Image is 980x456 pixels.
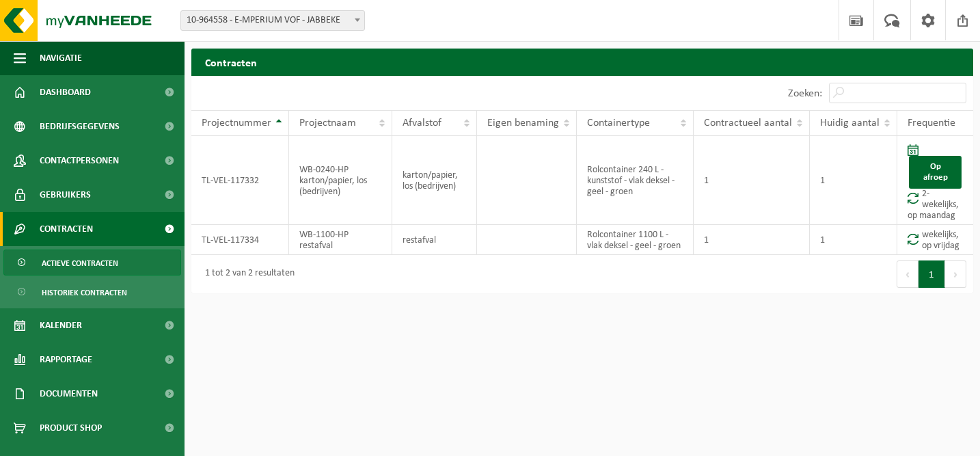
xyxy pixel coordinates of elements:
span: Kalender [40,308,82,343]
div: 1 tot 2 van 2 resultaten [198,262,295,286]
h2: Contracten [191,49,973,75]
td: TL-VEL-117334 [191,225,289,255]
span: Contracten [40,212,93,246]
span: Eigen benaming [487,118,559,129]
button: Previous [897,260,918,288]
span: Projectnaam [299,118,356,129]
a: Op afroep [909,156,962,189]
span: Afvalstof [403,118,441,129]
span: Product Shop [40,411,102,445]
span: Contractueel aantal [704,118,792,129]
button: Next [945,260,966,288]
td: 1 [694,136,810,225]
td: 1 [694,225,810,255]
td: WB-1100-HP restafval [289,225,392,255]
button: 1 [918,260,945,288]
span: Navigatie [40,41,82,75]
span: Actieve contracten [42,250,118,276]
span: Rapportage [40,343,92,377]
span: Huidig aantal [820,118,880,129]
td: karton/papier, los (bedrijven) [392,136,477,225]
td: Rolcontainer 1100 L - vlak deksel - geel - groen [577,225,694,255]
td: WB-0240-HP karton/papier, los (bedrijven) [289,136,392,225]
span: Dashboard [40,75,91,109]
td: 1 [810,225,897,255]
span: 10-964558 - E-MPERIUM VOF - JABBEKE [180,10,365,31]
a: Actieve contracten [3,250,181,276]
span: Bedrijfsgegevens [40,109,120,144]
td: restafval [392,225,477,255]
span: Contactpersonen [40,144,119,178]
td: TL-VEL-117332 [191,136,289,225]
td: Rolcontainer 240 L - kunststof - vlak deksel - geel - groen [577,136,694,225]
td: 1 [810,136,897,225]
span: Documenten [40,377,98,411]
span: Projectnummer [202,118,271,129]
span: Frequentie [908,118,955,129]
span: 10-964558 - E-MPERIUM VOF - JABBEKE [181,11,364,30]
span: Gebruikers [40,178,91,212]
td: 2-wekelijks, op maandag [897,136,973,225]
span: Historiek contracten [42,280,127,306]
td: wekelijks, op vrijdag [897,225,973,255]
label: Zoeken: [788,88,822,99]
a: Historiek contracten [3,279,181,305]
span: Containertype [587,118,650,129]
